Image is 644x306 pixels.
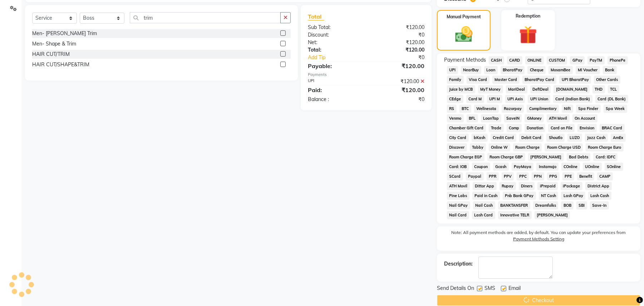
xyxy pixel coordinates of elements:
[484,66,498,74] span: Loan
[507,56,522,64] span: CARD
[528,95,550,103] span: UPI Union
[605,163,623,171] span: SOnline
[472,163,490,171] span: Coupon
[527,66,546,74] span: Cheque
[130,12,281,23] input: Search or Scan
[512,163,534,171] span: PayMaya
[567,134,582,142] span: LUZO
[308,72,424,78] div: Payments
[585,134,608,142] span: Jazz Cash
[500,182,516,190] span: Rupay
[503,192,536,200] span: Pnb Bank GPay
[594,76,620,84] span: Other Cards
[547,114,570,123] span: ATH Movil
[576,66,600,74] span: MI Voucher
[466,172,484,181] span: Paypal
[32,61,89,68] div: HAIR CUT/SHAPE&TRIM
[447,76,464,84] span: Family
[588,192,611,200] span: Lash Cash
[447,153,485,161] span: Room Charge EGP
[447,105,457,113] span: RS
[590,201,609,210] span: Save-In
[545,143,583,152] span: Room Charge USD
[447,114,464,123] span: Venmo
[504,114,522,123] span: SaveIN
[472,134,488,142] span: bKash
[577,172,595,181] span: Benefit
[308,13,324,20] span: Total
[593,153,618,161] span: Card: IDFC
[447,211,469,219] span: Nail Card
[447,66,458,74] span: UPI
[32,51,70,58] div: HAIR CUT/TRIM
[492,76,520,84] span: Master Card
[447,14,481,20] label: Manual Payment
[562,172,574,181] span: PPE
[487,153,525,161] span: Room Charge GBP
[466,95,484,103] span: Card M
[525,114,544,123] span: GMoney
[548,124,575,132] span: Card on File
[32,40,76,48] div: Men- Shape & Trim
[366,62,430,70] div: ₹120.00
[553,95,593,103] span: Card (Indian Bank)
[508,285,521,293] span: Email
[485,285,495,293] span: SMS
[303,24,366,31] div: Sub Total:
[519,182,535,190] span: Diners
[444,229,633,245] label: Note: All payment methods are added, by default. You can update your preferences from
[525,124,546,132] span: Donation
[447,143,467,152] span: Discover
[608,56,628,64] span: PhonePe
[593,85,605,94] span: THD
[366,86,430,94] div: ₹120.00
[572,114,598,123] span: On Account
[366,46,430,54] div: ₹120.00
[522,76,557,84] span: BharatPay Card
[366,31,430,39] div: ₹0
[577,124,597,132] span: Envision
[585,182,612,190] span: District App
[303,39,366,46] div: Net:
[588,56,605,64] span: PayTM
[32,30,97,37] div: Men- [PERSON_NAME] Trim
[561,182,582,190] span: iPackage
[562,105,573,113] span: Nift
[535,211,570,219] span: [PERSON_NAME]
[559,76,591,84] span: UPI BharatPay
[450,24,478,44] img: _cash.svg
[502,105,524,113] span: Razorpay
[608,85,619,94] span: TCL
[303,78,366,85] div: UPI
[537,182,558,190] span: iPrepaid
[447,163,469,171] span: Card: IOB
[547,56,567,64] span: CUSTOM
[447,172,463,181] span: SCard
[513,24,543,46] img: _gift.svg
[447,134,469,142] span: City Card
[377,54,430,61] div: ₹0
[473,182,497,190] span: Dittor App
[493,163,509,171] span: Gcash
[473,201,495,210] span: Nail Cash
[507,124,522,132] span: Comp
[530,85,551,94] span: DefiDeal
[303,62,366,70] div: Payable:
[487,172,499,181] span: PPR
[447,201,470,210] span: Nail GPay
[472,192,500,200] span: Paid in Cash
[561,192,585,200] span: Lash GPay
[437,285,474,293] span: Send Details On
[303,31,366,39] div: Discount:
[444,56,486,64] span: Payment Methods
[561,163,580,171] span: COnline
[366,24,430,31] div: ₹120.00
[600,124,625,132] span: BRAC Card
[470,143,486,152] span: Tabby
[489,56,504,64] span: CASH
[576,201,587,210] span: SBI
[597,172,613,181] span: CAMP
[595,95,628,103] span: Card (DL Bank)
[570,56,585,64] span: GPay
[444,260,473,268] div: Description:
